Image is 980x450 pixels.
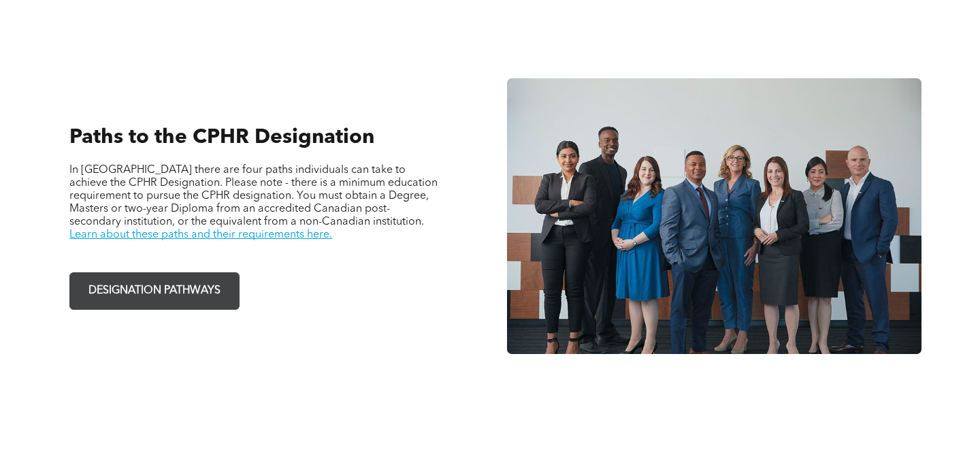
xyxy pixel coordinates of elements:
[507,78,921,355] img: A group of business people are posing for a picture together.
[69,272,240,310] a: DESIGNATION PATHWAYS
[84,278,225,304] span: DESIGNATION PATHWAYS
[69,165,438,227] span: In [GEOGRAPHIC_DATA] there are four paths individuals can take to achieve the CPHR Designation. P...
[69,127,374,148] span: Paths to the CPHR Designation
[69,229,332,240] a: Learn about these paths and their requirements here.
